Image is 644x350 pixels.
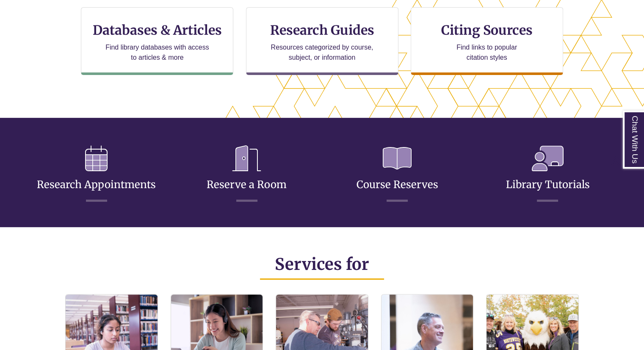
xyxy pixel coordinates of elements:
[275,254,369,274] span: Services for
[253,22,391,38] h3: Research Guides
[88,22,226,38] h3: Databases & Articles
[81,7,233,75] a: Databases & Articles Find library databases with access to articles & more
[357,158,438,191] a: Course Reserves
[506,158,589,191] a: Library Tutorials
[267,42,377,63] p: Resources categorized by course, subject, or information
[37,158,156,191] a: Research Appointments
[246,7,398,75] a: Research Guides Resources categorized by course, subject, or information
[411,7,563,75] a: Citing Sources Find links to popular citation styles
[102,42,213,63] p: Find library databases with access to articles & more
[445,42,528,63] p: Find links to popular citation styles
[207,158,287,191] a: Reserve a Room
[435,22,539,38] h3: Citing Sources
[610,156,642,167] a: Back to Top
